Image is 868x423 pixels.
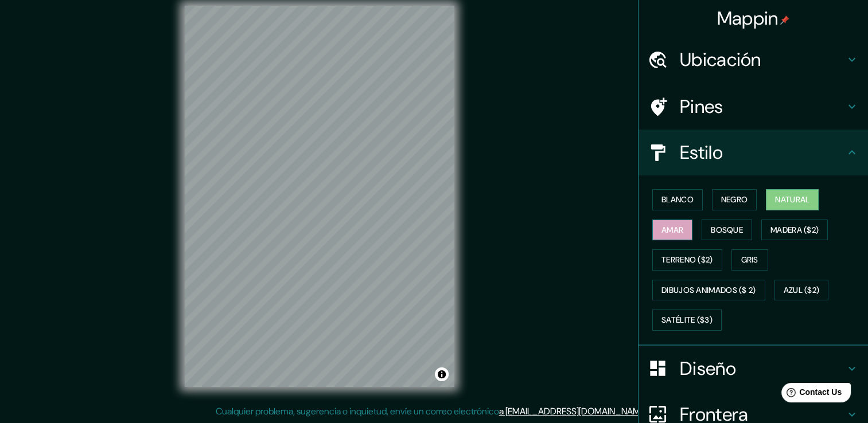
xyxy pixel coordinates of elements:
[216,405,649,418] p: Cualquier problema, sugerencia o inquietud, envíe un correo electrónico .
[711,223,743,237] font: Bosque
[721,193,748,207] font: Negro
[761,220,828,241] button: Madera ($2)
[712,189,757,210] button: Negro
[780,15,789,25] img: pin-icon.png
[680,357,845,380] h4: Diseño
[639,346,868,391] div: Diseño
[775,193,809,207] font: Natural
[185,6,454,387] canvas: Mapa
[784,283,820,297] font: Azul ($2)
[766,378,855,410] iframe: Help widget launcher
[639,84,868,130] div: Pines
[652,249,722,271] button: Terreno ($2)
[661,283,756,297] font: Dibujos animados ($ 2)
[661,223,683,237] font: Amar
[680,48,845,71] h4: Ubicación
[741,253,758,267] font: Gris
[766,189,819,210] button: Natural
[770,223,819,237] font: Madera ($2)
[639,37,868,83] div: Ubicación
[661,193,694,207] font: Blanco
[774,280,829,301] button: Azul ($2)
[717,6,779,30] font: Mappin
[661,313,713,327] font: Satélite ($3)
[639,130,868,175] div: Estilo
[652,220,692,241] button: Amar
[702,220,752,241] button: Bosque
[652,189,703,210] button: Blanco
[680,95,845,118] h4: Pines
[731,249,768,271] button: Gris
[499,405,647,417] a: a [EMAIL_ADDRESS][DOMAIN_NAME]
[680,141,845,164] h4: Estilo
[652,280,765,301] button: Dibujos animados ($ 2)
[652,310,722,331] button: Satélite ($3)
[435,367,449,381] button: Alternar atribución
[661,253,713,267] font: Terreno ($2)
